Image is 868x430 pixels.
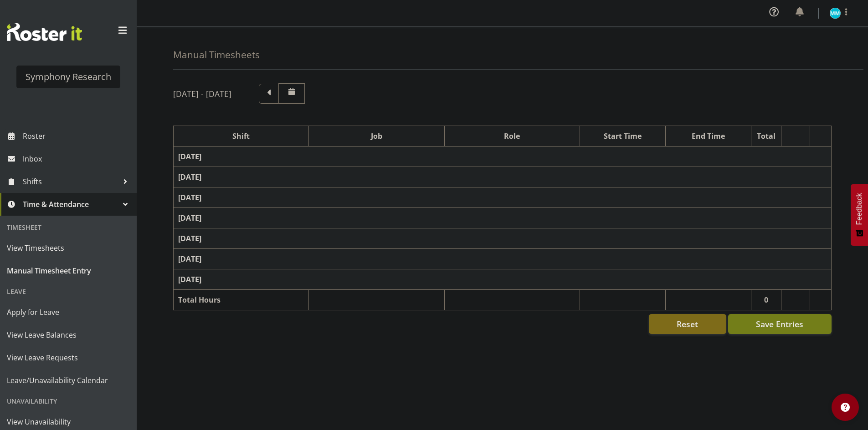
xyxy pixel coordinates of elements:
[2,218,134,237] div: Timesheet
[23,129,132,143] span: Roster
[7,264,130,278] span: Manual Timesheet Entry
[7,415,130,429] span: View Unavailability
[7,351,130,364] span: View Leave Requests
[173,89,231,99] h5: [DATE] - [DATE]
[23,175,118,188] span: Shifts
[677,318,698,330] span: Reset
[173,50,260,60] h4: Manual Timesheets
[2,301,134,324] a: Apply for Leave
[2,259,134,282] a: Manual Timesheet Entry
[2,324,134,346] a: View Leave Balances
[26,70,111,84] div: Symphony Research
[174,208,832,228] td: [DATE]
[2,369,134,392] a: Leave/Unavailability Calendar
[585,131,661,142] div: Start Time
[2,282,134,301] div: Leave
[841,403,850,412] img: help-xxl-2.png
[7,328,130,342] span: View Leave Balances
[23,152,132,166] span: Inbox
[178,131,304,142] div: Shift
[174,167,832,187] td: [DATE]
[174,269,832,290] td: [DATE]
[855,193,863,225] span: Feedback
[313,131,439,142] div: Job
[174,249,832,269] td: [DATE]
[174,147,832,167] td: [DATE]
[2,346,134,369] a: View Leave Requests
[7,23,82,41] img: Rosterit website logo
[756,318,803,330] span: Save Entries
[174,290,309,310] td: Total Hours
[830,8,841,19] img: murphy-mulholland11450.jpg
[449,131,575,142] div: Role
[23,197,118,211] span: Time & Attendance
[174,228,832,249] td: [DATE]
[174,187,832,208] td: [DATE]
[7,241,130,255] span: View Timesheets
[649,314,726,334] button: Reset
[670,131,746,142] div: End Time
[756,131,777,142] div: Total
[728,314,832,334] button: Save Entries
[2,237,134,259] a: View Timesheets
[7,374,130,387] span: Leave/Unavailability Calendar
[7,305,130,319] span: Apply for Leave
[2,392,134,410] div: Unavailability
[751,290,781,310] td: 0
[851,184,868,246] button: Feedback - Show survey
